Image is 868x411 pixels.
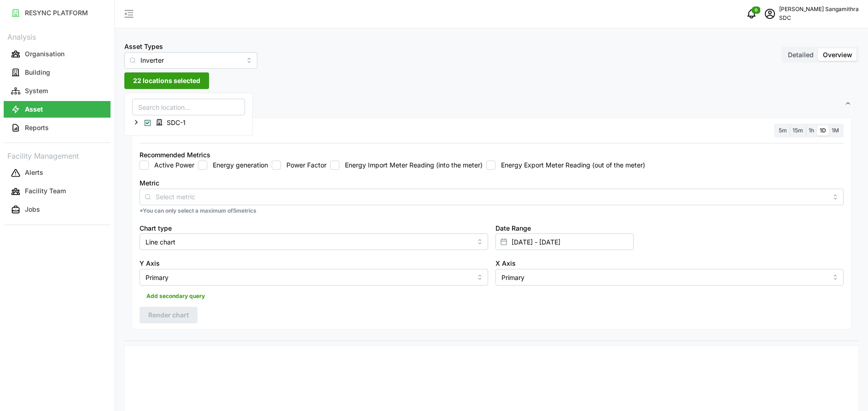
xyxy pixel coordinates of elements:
[4,149,111,162] p: Facility Management
[25,205,40,214] p: Jobs
[495,223,531,233] label: Date Range
[4,82,111,100] a: System
[4,202,111,218] button: Jobs
[25,168,43,177] p: Alerts
[495,258,516,268] label: X Axis
[25,123,49,132] p: Reports
[145,120,151,126] span: Select SDC-1
[761,5,779,23] button: schedule
[152,117,192,128] span: SDC-1
[4,64,111,81] button: Building
[823,51,852,59] span: Overview
[779,5,859,14] p: [PERSON_NAME] Sangamithra
[140,269,488,286] input: Select Y axis
[4,119,111,137] a: Reports
[495,233,634,250] input: Select date range
[132,99,245,115] input: Search location...
[281,161,326,170] label: Power Factor
[25,8,88,18] p: RESYNC PLATFORM
[4,30,111,43] p: Analysis
[4,5,111,21] button: RESYNC PLATFORM
[4,46,111,62] button: Organisation
[4,83,111,99] button: System
[156,191,827,202] input: Select metric
[124,93,253,136] div: 22 locations selected
[148,307,189,323] span: Render chart
[495,269,844,286] input: Select X axis
[124,42,163,52] label: Asset Types
[25,49,64,59] p: Organisation
[140,150,210,160] div: Recommended Metrics
[4,165,111,181] button: Alerts
[140,307,198,323] button: Render chart
[146,290,205,303] span: Add secondary query
[140,233,488,250] input: Select chart type
[140,223,172,233] label: Chart type
[4,100,111,119] a: Asset
[4,45,111,63] a: Organisation
[4,183,111,200] button: Facility Team
[809,127,814,134] span: 1h
[4,4,111,22] a: RESYNC PLATFORM
[832,127,839,134] span: 1M
[149,161,194,170] label: Active Power
[4,182,111,201] a: Facility Team
[495,161,645,170] label: Energy Export Meter Reading (out of the meter)
[25,186,66,196] p: Facility Team
[140,207,844,215] p: *You can only select a maximum of 5 metrics
[124,115,859,341] div: Settings
[132,93,845,115] span: Settings
[4,119,111,136] button: Reports
[742,5,761,23] button: notifications
[25,105,43,114] p: Asset
[140,289,212,303] button: Add secondary query
[779,14,859,23] p: SDC
[140,178,159,188] label: Metric
[779,127,787,134] span: 5m
[755,7,757,13] span: 0
[4,201,111,219] a: Jobs
[4,63,111,82] a: Building
[339,161,483,170] label: Energy Import Meter Reading (into the meter)
[25,68,50,77] p: Building
[820,127,826,134] span: 1D
[25,86,48,95] p: System
[124,72,209,89] button: 22 locations selected
[124,93,859,115] button: Settings
[133,73,200,89] span: 22 locations selected
[140,258,160,268] label: Y Axis
[792,127,803,134] span: 15m
[4,101,111,118] button: Asset
[788,51,814,59] span: Detailed
[4,164,111,182] a: Alerts
[167,118,186,127] span: SDC-1
[207,161,268,170] label: Energy generation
